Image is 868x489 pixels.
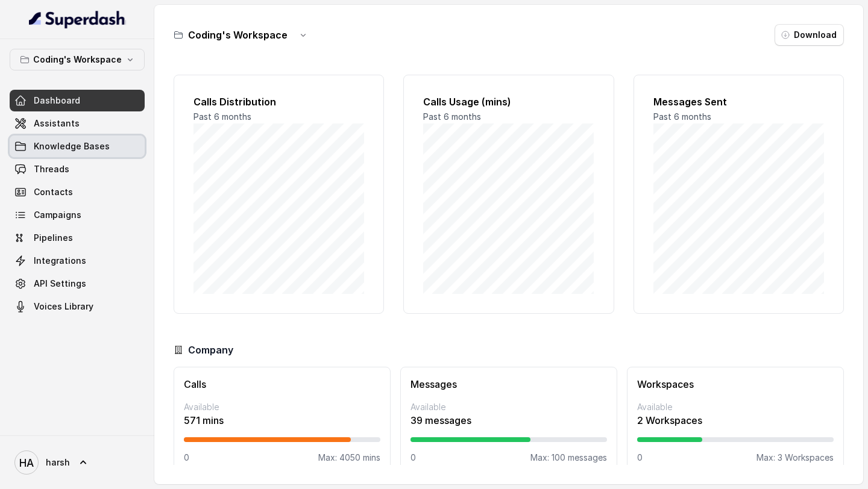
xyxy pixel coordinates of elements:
img: light.svg [29,10,126,29]
a: Threads [10,158,145,180]
span: Past 6 months [653,111,711,122]
h2: Messages Sent [653,95,824,109]
h2: Calls Distribution [193,95,364,109]
p: 571 mins [184,413,380,428]
p: Max: 4050 mins [318,452,380,464]
p: 0 [410,452,416,464]
a: Dashboard [10,90,145,111]
a: API Settings [10,273,145,294]
h3: Coding's Workspace [188,28,288,42]
button: Download [775,24,844,46]
h2: Calls Usage (mins) [423,95,594,109]
p: Available [410,401,607,413]
h3: Company [188,343,233,357]
p: Max: 3 Workspaces [756,452,834,464]
a: Pipelines [10,227,145,249]
span: Past 6 months [423,111,481,122]
a: Campaigns [10,204,145,226]
a: Voices Library [10,296,145,317]
a: Assistants [10,113,145,134]
p: Available [637,401,834,413]
p: Max: 100 messages [530,452,607,464]
p: 0 [637,452,643,464]
button: Coding's Workspace [10,49,145,70]
h3: Messages [410,377,607,391]
h3: Calls [184,377,380,391]
a: harsh [10,446,145,479]
a: Knowledge Bases [10,135,145,157]
p: Coding's Workspace [33,52,122,67]
a: Integrations [10,250,145,272]
p: 2 Workspaces [637,413,834,428]
span: Past 6 months [193,111,251,122]
p: 0 [184,452,189,464]
p: Available [184,401,380,413]
p: 39 messages [410,413,607,428]
h3: Workspaces [637,377,834,391]
a: Contacts [10,181,145,203]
